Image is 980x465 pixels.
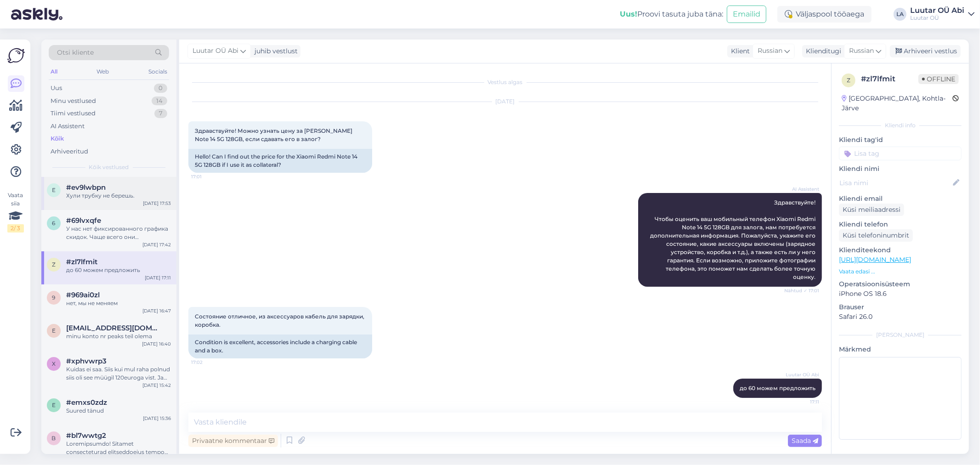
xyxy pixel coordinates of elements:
[66,291,100,299] span: #969ai0zl
[152,96,167,106] div: 14
[727,6,766,23] button: Emailid
[66,216,101,225] span: #69lvxqfe
[52,360,56,367] span: x
[839,255,911,264] a: [URL][DOMAIN_NAME]
[52,261,56,268] span: z
[66,431,106,440] span: #bl7wwtg2
[52,435,56,442] span: b
[51,122,85,131] div: AI Assistent
[839,220,962,229] p: Kliendi telefon
[51,109,96,118] div: Tiimi vestlused
[52,294,56,301] span: 9
[66,398,107,407] span: #emxs0zdz
[66,258,97,266] span: #zl7lfmit
[142,382,171,389] div: [DATE] 15:42
[57,48,94,57] span: Otsi kliente
[839,178,951,188] input: Lisa nimi
[66,440,171,456] div: Loremipsumdo! Sitamet consecteturad elitseddoeius tempo inc utlab etdolo magna. Al enimadmin veni...
[154,84,167,93] div: 0
[839,164,962,174] p: Kliendi nimi
[890,45,961,57] div: Arhiveeri vestlus
[740,385,816,391] span: до 60 можем предложить
[7,47,25,64] img: Askly Logo
[89,163,129,171] span: Kõik vestlused
[66,225,171,241] div: У нас нет фиксированного графика скидок. Чаще всего они запускаются спонтанно, без предварительно...
[95,66,111,78] div: Web
[839,279,962,289] p: Operatsioonisüsteem
[51,147,88,156] div: Arhiveeritud
[839,147,962,160] input: Lisa tag
[785,398,819,405] span: 17:11
[839,312,962,322] p: Safari 26.0
[191,359,226,366] span: 17:02
[727,46,750,56] div: Klient
[620,9,723,20] div: Proovi tasuta juba täna:
[66,192,171,200] div: Хули трубку не берешь.
[142,307,171,314] div: [DATE] 16:47
[849,46,874,56] span: Russian
[188,78,822,86] div: Vestlus algas
[193,46,238,56] span: Luutar OÜ Abi
[251,46,298,56] div: juhib vestlust
[839,267,962,276] p: Vaata edasi ...
[802,46,841,56] div: Klienditugi
[620,10,637,18] b: Uus!
[777,6,872,23] div: Väljaspool tööaega
[839,121,962,130] div: Kliendi info
[145,274,171,281] div: [DATE] 17:11
[910,7,974,22] a: Luutar OÜ AbiLuutar OÜ
[66,365,171,382] div: Kuidas ei saa. Siis kui mul raha polnud siis oli see müügil 120euroga vist. Ja nüüd kui on ja tah...
[154,109,167,118] div: 7
[66,266,171,274] div: до 60 можем предложить
[785,371,819,378] span: Luutar OÜ Abi
[7,224,24,232] div: 2 / 3
[147,66,169,78] div: Socials
[142,340,171,347] div: [DATE] 16:40
[792,437,818,445] span: Saada
[910,14,964,22] div: Luutar OÜ
[839,289,962,299] p: iPhone OS 18.6
[188,435,278,447] div: Privaatne kommentaar
[188,97,822,106] div: [DATE]
[842,94,952,113] div: [GEOGRAPHIC_DATA], Kohtla-Järve
[839,229,913,242] div: Küsi telefoninumbrit
[52,187,56,193] span: e
[861,74,918,85] div: # zl7lfmit
[839,245,962,255] p: Klienditeekond
[66,324,162,332] span: ekurvits1982@gmail.com
[839,204,904,216] div: Küsi meiliaadressi
[195,127,354,142] span: Здравствуйте! Можно узнать цену за [PERSON_NAME] Note 14 5G 128GB, если сдавать его в залог?
[910,7,964,14] div: Luutar OÜ Abi
[66,332,171,340] div: minu konto nr peaks teil olema
[143,200,171,207] div: [DATE] 17:53
[188,335,372,358] div: Condition is excellent, accessories include a charging cable and a box.
[66,183,106,192] span: #ev9lwbpn
[839,345,962,354] p: Märkmed
[51,134,64,143] div: Kõik
[66,299,171,307] div: нет, мы не меняем
[142,241,171,248] div: [DATE] 17:42
[195,313,366,328] span: Состояние отличное, из аксессуаров кабель для зарядки, коробка.
[66,357,107,365] span: #xphvwrp3
[66,407,171,415] div: Suured tänud
[52,327,56,334] span: e
[188,149,372,173] div: Hello! Can I find out the price for the Xiaomi Redmi Note 14 5G 128GB if I use it as collateral?
[51,96,96,106] div: Minu vestlused
[49,66,59,78] div: All
[52,402,56,408] span: e
[839,331,962,339] div: [PERSON_NAME]
[847,77,850,84] span: z
[52,220,56,227] span: 6
[7,191,24,232] div: Vaata siia
[758,46,782,56] span: Russian
[894,8,906,21] div: LA
[191,173,226,180] span: 17:01
[51,84,62,93] div: Uus
[784,287,819,294] span: Nähtud ✓ 17:01
[839,302,962,312] p: Brauser
[839,194,962,204] p: Kliendi email
[839,135,962,145] p: Kliendi tag'id
[918,74,959,84] span: Offline
[143,415,171,422] div: [DATE] 15:36
[785,186,819,193] span: AI Assistent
